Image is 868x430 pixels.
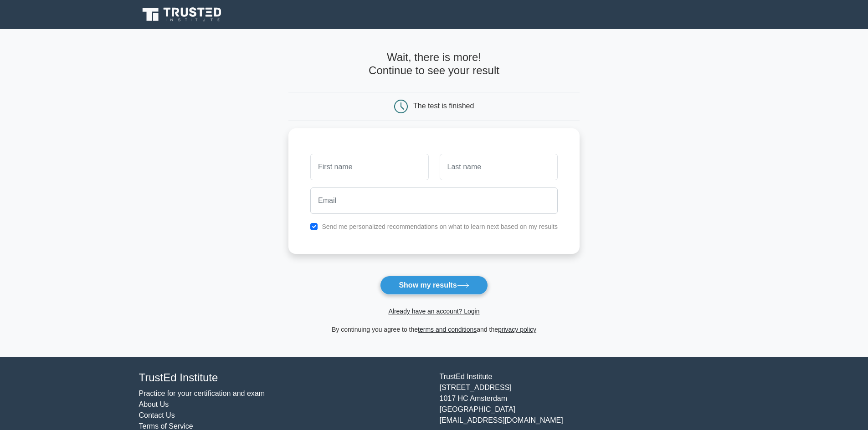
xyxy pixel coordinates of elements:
a: About Us [139,400,169,408]
input: Last name [440,154,558,180]
a: Contact Us [139,411,175,419]
button: Show my results [380,276,488,295]
a: privacy policy [498,326,536,333]
h4: Wait, there is more! Continue to see your result [288,51,580,77]
h4: TrustEd Institute [139,371,429,384]
input: First name [310,154,428,180]
a: terms and conditions [418,326,477,333]
a: Practice for your certification and exam [139,390,265,397]
label: Send me personalized recommendations on what to learn next based on my results [322,223,558,230]
div: The test is finished [413,102,474,110]
div: By continuing you agree to the and the [283,324,585,335]
a: Already have an account? Login [388,308,479,315]
input: Email [310,187,558,214]
a: Terms of Service [139,422,193,430]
